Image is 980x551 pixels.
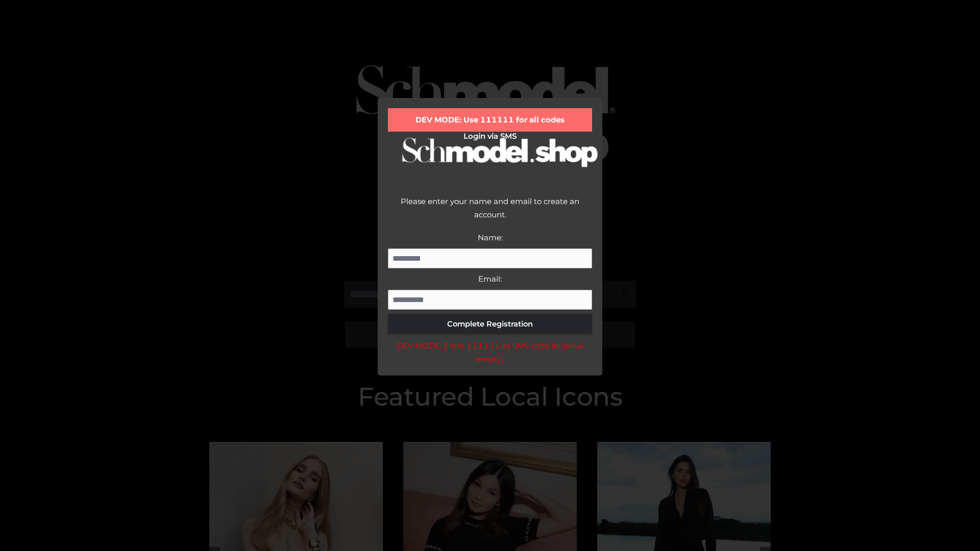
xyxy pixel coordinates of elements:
div: DEV MODE: Use 111111 for all codes [388,108,592,132]
div: DEV MODE: Enter 111111 as SMS code (or leave empty). [388,339,592,365]
button: Complete Registration [388,314,592,334]
label: Name: [478,233,503,242]
div: Please enter your name and email to create an account. [388,195,592,231]
h2: Login via SMS [388,132,592,141]
label: Email: [478,274,502,284]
